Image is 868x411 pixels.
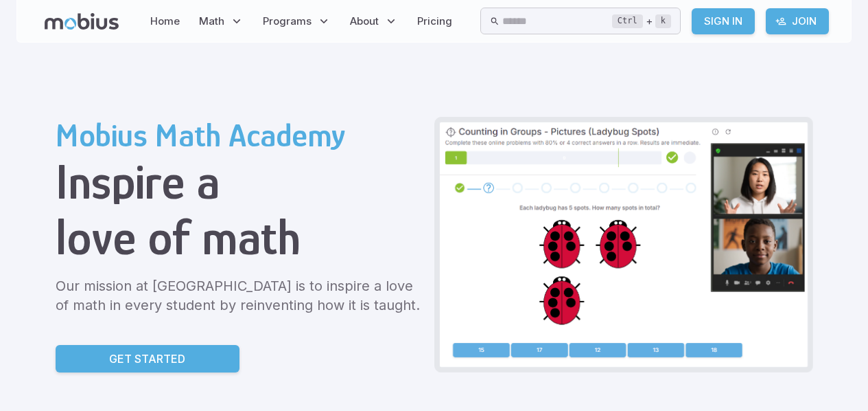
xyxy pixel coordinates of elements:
h2: Mobius Math Academy [56,117,423,154]
kbd: k [655,14,671,28]
a: Sign In [692,8,755,34]
span: About [350,14,379,29]
a: Pricing [413,5,456,37]
p: Our mission at [GEOGRAPHIC_DATA] is to inspire a love of math in every student by reinventing how... [56,276,423,315]
span: Math [199,14,224,29]
h1: love of math [56,210,423,265]
h1: Inspire a [56,154,423,210]
a: Home [146,5,184,37]
a: Get Started [56,345,239,373]
img: Grade 2 Class [440,122,808,367]
a: Join [766,8,829,34]
kbd: Ctrl [612,14,643,28]
p: Get Started [109,351,185,367]
span: Programs [263,14,312,29]
div: + [612,13,671,30]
